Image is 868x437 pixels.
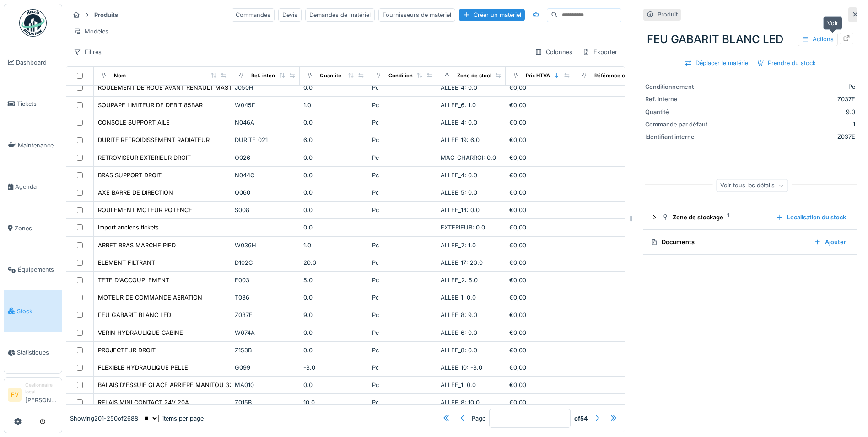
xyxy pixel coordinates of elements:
[441,172,477,179] span: ALLEE_4: 0.0
[441,242,476,249] span: ALLEE_7: 1.0
[19,9,47,37] img: Badge_color-CXgf-gQk.svg
[372,153,433,162] div: Pc
[372,188,433,197] div: Pc
[98,118,170,127] div: CONSOLE SUPPORT AILE
[303,101,365,109] div: 1.0
[91,11,122,19] strong: Produits
[472,414,485,422] div: Page
[4,166,62,208] a: Agenda
[651,238,807,246] div: Documents
[98,258,155,267] div: ELEMENT FILTRANT
[303,206,365,214] div: 0.0
[372,363,433,372] div: Pc
[4,249,62,291] a: Équipements
[98,346,156,355] div: PROJECTEUR DROIT
[235,258,296,267] div: D102C
[17,348,58,357] span: Statistiques
[717,132,855,141] div: Z037E
[509,381,571,389] div: €0,00
[457,72,502,80] div: Zone de stockage
[235,241,296,250] div: W036H
[531,45,577,59] div: Colonnes
[17,307,58,316] span: Stock
[509,153,571,162] div: €0,00
[235,171,296,180] div: N044C
[372,136,433,144] div: Pc
[658,10,678,19] div: Produit
[4,42,62,83] a: Dashboard
[303,118,365,127] div: 0.0
[235,328,296,337] div: W074A
[17,99,58,108] span: Tickets
[441,102,476,109] span: ALLEE_6: 1.0
[372,381,433,389] div: Pc
[441,382,476,388] span: ALLEE_1: 0.0
[717,120,855,129] div: 1
[98,398,189,407] div: RELAIS MINI CONTACT 24V 20A
[681,57,753,69] div: Déplacer le matériel
[647,209,853,226] summary: Zone de stockage1Localisation du stock
[717,82,855,91] div: Pc
[303,293,365,302] div: 0.0
[441,154,496,161] span: MAG_CHARROI: 0.0
[4,290,62,332] a: Stock
[98,381,239,389] div: BALAIS D'ESSUIE GLACE ARRIERE MANITOU 3219
[15,182,58,191] span: Agenda
[98,153,191,162] div: RETROVISEUR EXTERIEUR DROIT
[372,171,433,180] div: Pc
[378,8,455,22] div: Fournisseurs de matériel
[235,311,296,319] div: Z037E
[303,311,365,319] div: 9.0
[441,347,477,354] span: ALLEE_8: 0.0
[114,72,126,80] div: Nom
[372,241,433,250] div: Pc
[18,141,58,150] span: Maintenance
[70,414,138,422] div: Showing 201 - 250 of 2688
[98,83,239,92] div: ROULEMENT DE ROUE AVANT RENAULT MASTER
[441,329,477,336] span: ALLEE_6: 0.0
[235,398,296,407] div: Z015B
[235,83,296,92] div: J050H
[98,188,173,197] div: AXE BARRE DE DIRECTION
[645,132,714,141] div: Identifiant interne
[594,72,654,80] div: Référence constructeur
[303,83,365,92] div: 0.0
[645,82,714,91] div: Conditionnement
[98,293,202,302] div: MOTEUR DE COMMANDE AERATION
[372,328,433,337] div: Pc
[98,101,203,109] div: SOUPAPE LIMITEUR DE DEBIT 85BAR
[662,213,769,222] div: Zone de stockage
[441,311,477,318] span: ALLEE_8: 9.0
[235,363,296,372] div: G099
[372,311,433,319] div: Pc
[98,363,188,372] div: FLEXIBLE HYDRAULIQUE PELLE
[303,363,365,372] div: -3.0
[232,8,275,22] div: Commandes
[645,95,714,104] div: Ref. interne
[235,381,296,389] div: MA010
[459,9,525,21] div: Créer un matériel
[717,108,855,116] div: 9.0
[647,234,853,251] summary: DocumentsAjouter
[303,258,365,267] div: 20.0
[235,136,296,144] div: DURITE_021
[716,179,788,192] div: Voir tous les détails
[235,293,296,302] div: T036
[509,118,571,127] div: €0,00
[98,311,171,319] div: FEU GABARIT BLANC LED
[303,223,365,232] div: 0.0
[303,381,365,389] div: 0.0
[98,136,210,144] div: DURITE REFROIDISSEMENT RADIATEUR
[16,58,58,67] span: Dashboard
[717,95,855,104] div: Z037E
[509,258,571,267] div: €0,00
[278,8,302,22] div: Devis
[372,101,433,109] div: Pc
[372,258,433,267] div: Pc
[235,153,296,162] div: O026
[320,72,341,80] div: Quantité
[4,83,62,125] a: Tickets
[142,414,204,422] div: items per page
[509,346,571,355] div: €0,00
[441,119,477,126] span: ALLEE_4: 0.0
